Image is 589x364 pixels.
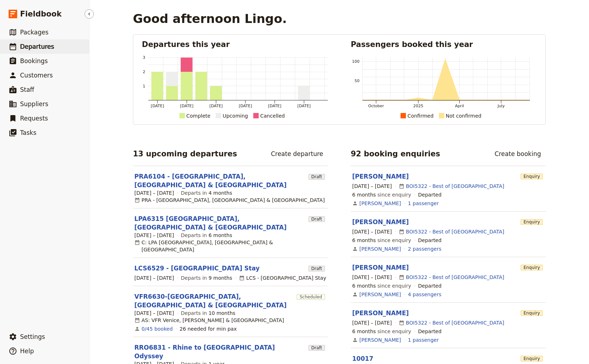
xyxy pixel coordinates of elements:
[209,275,232,281] span: 9 months
[352,237,411,244] span: since enquiry
[521,265,543,270] span: Enquiry
[352,173,409,180] a: [PERSON_NAME]
[142,39,328,50] h2: Departures this year
[455,104,464,108] tspan: April
[297,294,325,300] span: Scheduled
[359,336,401,344] a: [PERSON_NAME]
[446,112,482,120] div: Not confirmed
[352,274,392,281] span: [DATE] – [DATE]
[359,245,401,252] a: [PERSON_NAME]
[134,317,284,324] div: AS: VFR Venice, [PERSON_NAME] & [GEOGRAPHIC_DATA]
[134,264,260,273] a: LCS6529 - [GEOGRAPHIC_DATA] Stay
[521,356,543,361] span: Enquiry
[20,333,45,340] span: Settings
[406,319,504,326] a: BOI5322 - Best of [GEOGRAPHIC_DATA]
[406,274,504,281] a: BOI5322 - Best of [GEOGRAPHIC_DATA]
[368,104,384,108] tspan: October
[20,57,48,65] span: Bookings
[268,104,281,108] tspan: [DATE]
[408,336,439,344] a: View the passengers for this booking
[308,266,325,271] span: Draft
[308,345,325,351] span: Draft
[181,189,232,197] span: Departs in
[297,104,311,108] tspan: [DATE]
[352,309,409,317] a: [PERSON_NAME]
[497,104,505,108] tspan: July
[143,84,145,89] tspan: 1
[134,172,306,189] a: PRA6104 - [GEOGRAPHIC_DATA], [GEOGRAPHIC_DATA] & [GEOGRAPHIC_DATA]
[20,100,48,108] span: Suppliers
[406,228,504,235] a: BOI5322 - Best of [GEOGRAPHIC_DATA]
[260,112,285,120] div: Cancelled
[351,148,440,159] h2: 92 booking enquiries
[133,148,237,159] h2: 13 upcoming departures
[266,148,328,160] a: Create departure
[352,191,411,198] span: since enquiry
[352,218,409,226] a: [PERSON_NAME]
[352,183,392,190] span: [DATE] – [DATE]
[133,11,287,26] h1: Good afternoon Lingo.
[408,291,441,298] a: View the passengers for this booking
[209,310,235,316] span: 10 months
[134,239,326,253] div: C: LPA [GEOGRAPHIC_DATA], [GEOGRAPHIC_DATA] & [GEOGRAPHIC_DATA]
[134,232,174,239] span: [DATE] – [DATE]
[239,104,252,108] tspan: [DATE]
[239,274,326,282] div: LCS - [GEOGRAPHIC_DATA] Stay
[407,112,434,120] div: Confirmed
[418,282,442,289] div: Departed
[20,43,54,50] span: Departures
[142,325,173,332] a: View the bookings for this departure
[418,191,442,198] div: Departed
[490,148,546,160] a: Create booking
[181,309,235,317] span: Departs in
[179,325,237,332] div: 26 needed for min pax
[352,192,376,198] span: 6 months
[134,309,174,317] span: [DATE] – [DATE]
[352,283,376,289] span: 6 months
[521,219,543,225] span: Enquiry
[521,174,543,179] span: Enquiry
[222,112,248,120] div: Upcoming
[20,72,53,79] span: Customers
[134,274,174,282] span: [DATE] – [DATE]
[352,264,409,271] a: [PERSON_NAME]
[85,9,94,19] button: Hide menu
[186,112,210,120] div: Complete
[20,129,37,136] span: Tasks
[20,115,48,122] span: Requests
[359,200,401,207] a: [PERSON_NAME]
[354,79,359,83] tspan: 50
[181,232,232,239] span: Departs in
[209,232,232,238] span: 6 months
[352,237,376,243] span: 6 months
[352,228,392,235] span: [DATE] – [DATE]
[134,343,306,360] a: RRO6831 - Rhine to [GEOGRAPHIC_DATA] Odyssey
[134,197,325,204] div: PRA - [GEOGRAPHIC_DATA], [GEOGRAPHIC_DATA] & [GEOGRAPHIC_DATA]
[308,216,325,222] span: Draft
[209,190,232,196] span: 4 months
[20,29,48,36] span: Packages
[352,328,376,334] span: 6 months
[408,245,441,252] a: View the passengers for this booking
[352,59,360,64] tspan: 100
[352,282,411,289] span: since enquiry
[521,310,543,316] span: Enquiry
[352,319,392,326] span: [DATE] – [DATE]
[210,104,223,108] tspan: [DATE]
[20,9,62,19] span: Fieldbook
[180,104,193,108] tspan: [DATE]
[359,291,401,298] a: [PERSON_NAME]
[413,104,423,108] tspan: 2025
[418,328,442,335] div: Departed
[352,328,411,335] span: since enquiry
[418,237,442,244] div: Departed
[351,39,537,50] h2: Passengers booked this year
[134,189,174,197] span: [DATE] – [DATE]
[143,55,145,60] tspan: 3
[408,200,439,207] a: View the passengers for this booking
[134,214,306,232] a: LPA6315 [GEOGRAPHIC_DATA], [GEOGRAPHIC_DATA] & [GEOGRAPHIC_DATA]
[20,348,34,355] span: Help
[151,104,164,108] tspan: [DATE]
[143,70,145,74] tspan: 2
[308,174,325,180] span: Draft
